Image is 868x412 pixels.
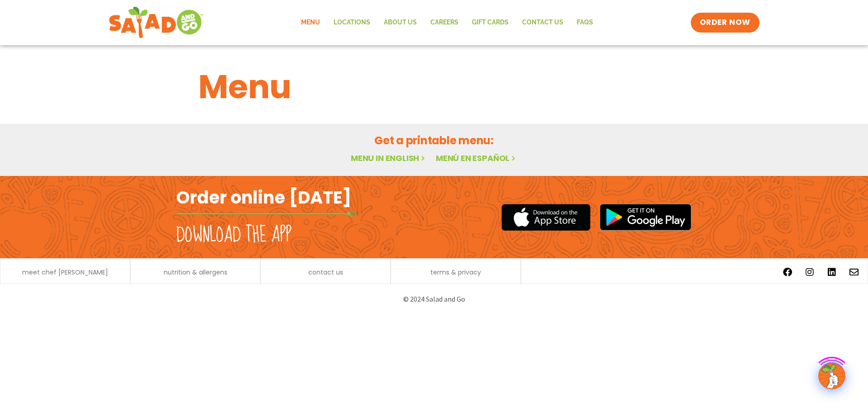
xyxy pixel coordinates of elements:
a: Menu [294,12,327,33]
h2: Download the app [176,223,292,248]
a: Locations [327,12,377,33]
a: meet chef [PERSON_NAME] [22,269,108,275]
img: google_play [599,204,692,231]
p: © 2024 Salad and Go [181,293,687,305]
a: Menú en español [436,152,517,164]
a: GIFT CARDS [465,12,515,33]
img: fork [176,211,357,216]
nav: Menu [294,12,600,33]
h1: Menu [198,62,670,111]
a: terms & privacy [430,269,481,275]
img: appstore [501,203,590,232]
a: Menu in English [351,152,427,164]
a: About Us [377,12,424,33]
span: ORDER NOW [700,17,750,28]
a: ORDER NOW [691,13,759,33]
h2: Order online [DATE] [176,186,351,208]
a: FAQs [570,12,600,33]
img: new-SAG-logo-768×292 [108,5,204,41]
a: Careers [424,12,465,33]
a: nutrition & allergens [164,269,227,275]
a: contact us [308,269,343,275]
a: Contact Us [515,12,570,33]
h2: Get a printable menu: [198,133,670,148]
